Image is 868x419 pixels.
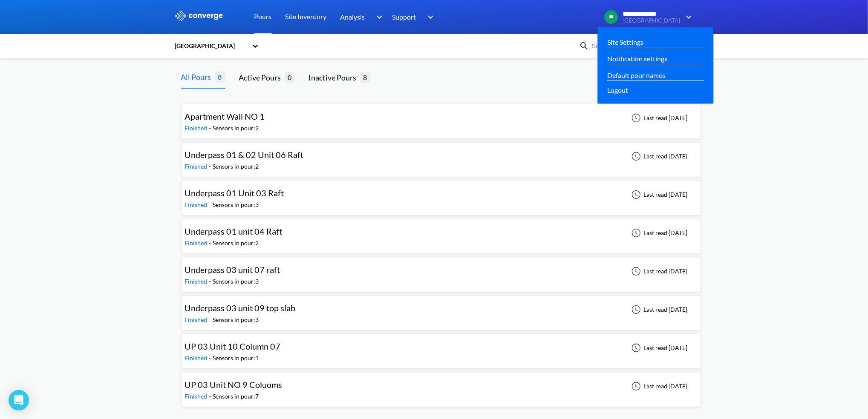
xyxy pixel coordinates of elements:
span: Apartment Wall NO 1 [185,111,265,121]
a: Underpass 01 unit 04 RaftFinished-Sensors in pour:2Last read [DATE] [181,229,701,236]
div: Sensors in pour: 1 [213,353,259,363]
span: Underpass 03 unit 09 top slab [185,303,296,313]
span: - [209,316,213,323]
div: Sensors in pour: 2 [213,238,259,248]
span: [GEOGRAPHIC_DATA] [623,17,681,24]
span: Underpass 03 unit 07 raft [185,264,280,275]
img: logo_ewhite.svg [174,10,224,21]
div: Last read [DATE] [627,189,690,200]
div: Last read [DATE] [627,228,690,238]
span: Finished [185,354,209,362]
span: Analysis [340,11,365,22]
div: Active Pours [239,72,285,83]
span: Finished [185,124,209,132]
span: Finished [185,278,209,285]
div: Sensors in pour: 3 [213,200,259,209]
a: Underpass 01 Unit 03 RaftFinished-Sensors in pour:3Last read [DATE] [181,190,701,198]
img: downArrow.svg [422,12,436,22]
div: Last read [DATE] [627,113,690,123]
img: downArrow.svg [371,12,384,22]
span: - [209,278,213,285]
span: Finished [185,163,209,170]
span: - [209,201,213,208]
span: - [209,124,213,132]
input: Search for a pour by name [589,41,692,51]
div: Sensors in pour: 3 [213,315,259,324]
a: Site Settings [607,37,643,47]
div: Inactive Pours [309,72,360,83]
span: Finished [185,201,209,208]
div: Last read [DATE] [627,381,690,391]
div: Sensors in pour: 7 [213,392,259,401]
div: Sensors in pour: 3 [213,277,259,286]
a: Default pour names [607,70,665,80]
div: All Pours [181,71,215,83]
span: Logout [607,85,628,95]
span: Support [392,11,416,22]
div: [GEOGRAPHIC_DATA] [174,41,248,51]
div: Open Intercom Messenger [9,390,29,410]
a: Underpass 03 unit 07 raftFinished-Sensors in pour:3Last read [DATE] [181,267,701,274]
a: Apartment Wall NO 1Finished-Sensors in pour:2Last read [DATE] [181,114,701,121]
span: 8 [215,72,225,82]
a: Underpass 03 unit 09 top slabFinished-Sensors in pour:3Last read [DATE] [181,305,701,313]
div: Last read [DATE] [627,343,690,353]
span: - [209,393,213,400]
a: Underpass 01 & 02 Unit 06 RaftFinished-Sensors in pour:2Last read [DATE] [181,152,701,159]
div: Sensors in pour: 2 [213,162,259,171]
span: Underpass 01 Unit 03 Raft [185,188,284,198]
span: - [209,163,213,170]
div: Sensors in pour: 2 [213,123,259,133]
a: Notification settings [607,53,667,64]
span: 8 [360,72,371,83]
span: UP 03 Unit NO 9 Coluoms [185,379,283,390]
div: Last read [DATE] [627,304,690,315]
img: downArrow.svg [681,12,694,22]
span: Finished [185,239,209,247]
div: Last read [DATE] [627,151,690,161]
div: Last read [DATE] [627,266,690,276]
img: icon-search.svg [579,41,589,51]
span: Finished [185,316,209,323]
span: 0 [285,72,295,83]
span: UP 03 Unit 10 Column 07 [185,341,281,351]
span: - [209,354,213,362]
a: UP 03 Unit NO 9 ColuomsFinished-Sensors in pour:7Last read [DATE] [181,382,701,389]
span: Finished [185,393,209,400]
a: UP 03 Unit 10 Column 07Finished-Sensors in pour:1Last read [DATE] [181,344,701,351]
span: - [209,239,213,247]
span: Underpass 01 & 02 Unit 06 Raft [185,149,304,160]
span: Underpass 01 unit 04 Raft [185,226,283,236]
